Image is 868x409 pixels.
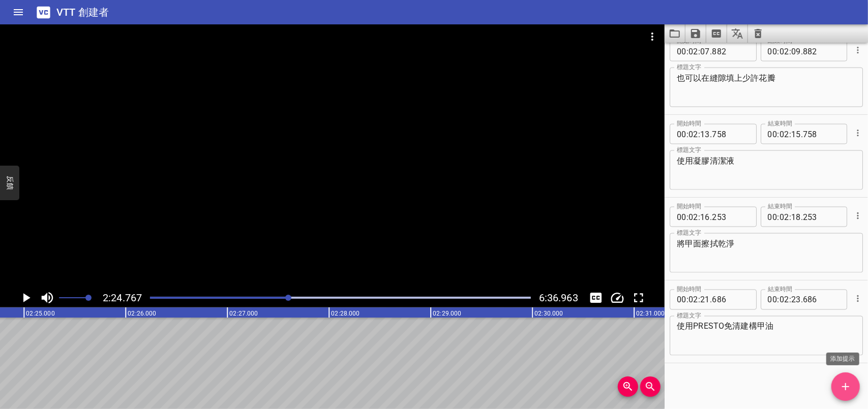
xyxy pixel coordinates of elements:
[710,290,712,310] span: .
[831,372,860,401] button: 添加提示
[801,290,803,310] span: .
[801,124,803,144] span: .
[26,310,54,317] text: 02:25.000
[710,41,712,61] span: .
[712,207,749,227] input: 253
[677,41,686,61] input: 00
[851,37,863,64] div: Cue Options
[608,288,627,307] button: 更改播放速度
[433,310,461,317] text: 02:29.000
[789,41,791,61] span: :
[710,207,712,227] span: .
[777,290,780,310] span: :
[801,41,803,61] span: .
[698,207,700,227] span: :
[789,290,791,310] span: :
[636,310,665,317] text: 02:31.000
[791,290,801,310] input: 23
[677,73,856,102] textarea: 也可以在縫隙填上少許花瓣
[768,124,777,144] input: 00
[686,290,689,310] span: :
[851,44,864,57] button: 提示選項
[534,310,563,317] text: 02:30.000
[685,24,706,43] button: 將字幕儲存至檔案
[686,41,689,61] span: :
[700,41,710,61] input: 07
[689,207,698,227] input: 02
[712,41,749,61] input: 882
[677,156,856,185] textarea: 使用凝膠清潔液
[789,124,791,144] span: :
[789,207,791,227] span: :
[727,24,748,43] button: 翻譯字幕
[677,124,686,144] input: 00
[629,288,648,307] button: 切換全螢幕
[851,292,864,305] button: 提示選項
[851,209,864,223] button: 提示選項
[851,120,863,146] div: Cue Options
[791,124,801,144] input: 15
[689,41,698,61] input: 02
[331,310,360,317] text: 02:28.000
[712,290,749,310] input: 686
[780,124,789,144] input: 02
[689,124,698,144] input: 02
[803,124,840,144] input: 758
[712,124,749,144] input: 758
[700,290,710,310] input: 21
[677,322,856,351] textarea: 使用PRESTO免清建構甲油
[128,310,156,317] text: 02:26.000
[803,207,840,227] input: 253
[640,24,665,49] button: 視頻選項
[698,124,700,144] span: :
[777,41,780,61] span: :
[686,207,689,227] span: :
[677,239,856,268] textarea: 將甲面擦拭乾淨
[851,286,863,312] div: Cue Options
[618,376,638,397] button: 放大
[748,24,768,43] button: 清除字幕
[752,27,764,40] svg: Clear captions
[700,207,710,227] input: 16
[710,124,712,144] span: .
[851,127,864,140] button: 提示選項
[768,207,777,227] input: 00
[698,290,700,310] span: :
[686,124,689,144] span: :
[586,288,606,307] button: 切換字幕
[229,310,258,317] text: 02:27.000
[803,290,840,310] input: 686
[791,207,801,227] input: 18
[85,295,92,301] span: 設定視訊音量
[150,297,531,299] div: 遊戲進度
[677,290,686,310] input: 00
[539,292,578,304] span: 6:36.963
[777,124,780,144] span: :
[768,41,777,61] input: 00
[665,24,685,43] button: 從檔案載入字幕
[801,207,803,227] span: .
[640,376,661,397] button: 縮小
[706,24,727,43] button: 從視頻中提取字幕
[780,41,789,61] input: 02
[777,207,780,227] span: :
[38,288,57,307] button: 切換靜音
[768,290,777,310] input: 00
[731,27,743,40] svg: Translate captions
[677,207,686,227] input: 00
[103,292,142,304] span: 2:24.767
[803,41,840,61] input: 882
[700,124,710,144] input: 13
[689,290,698,310] input: 02
[780,290,789,310] input: 02
[791,41,801,61] input: 09
[56,4,109,20] h6: VTT 創建者
[780,207,789,227] input: 02
[698,41,700,61] span: :
[16,288,36,307] button: 播放/暫停
[690,27,702,40] svg: Save captions to file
